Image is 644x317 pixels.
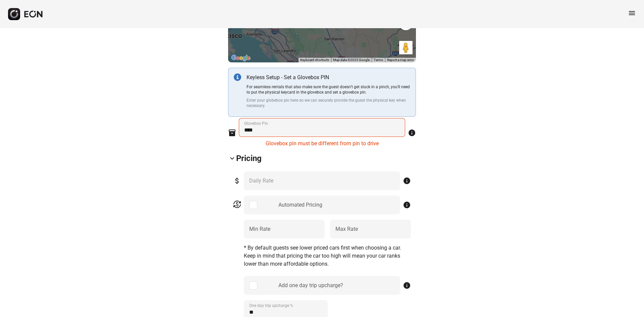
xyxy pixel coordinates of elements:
[228,129,236,137] span: inventory_2
[333,58,370,62] span: Map data ©2025 Google
[230,54,252,62] a: Open this area in Google Maps (opens a new window)
[244,121,268,126] label: Glovebox Pin
[387,58,414,62] a: Report a map error
[247,84,410,95] p: For seamless rentals that also make sure the guest doesn’t get stuck in a pinch, you’ll need to p...
[335,225,358,233] label: Max Rate
[278,201,322,209] div: Automated Pricing
[230,54,252,62] img: Google
[247,73,410,82] p: Keyless Setup - Set a Glovebox PIN
[374,58,383,62] a: Terms (opens in new tab)
[403,281,411,289] span: info
[628,9,636,17] span: menu
[236,153,262,164] h2: Pricing
[234,73,241,81] img: info
[228,154,236,162] span: keyboard_arrow_down
[247,98,410,108] p: Enter your globebox pin here so we can securely provide the guest the physical key when necessary.
[399,41,413,54] button: Drag Pegman onto the map to open Street View
[249,303,293,308] label: One day trip upcharge %
[403,177,411,185] span: info
[278,281,343,289] div: Add one day trip upcharge?
[233,177,241,185] span: attach_money
[408,129,416,137] span: info
[403,201,411,209] span: info
[249,225,270,233] label: Min Rate
[300,58,329,62] button: Keyboard shortcuts
[239,137,405,148] div: Glovebox pin must be different from pin to drive
[244,244,411,268] p: * By default guests see lower priced cars first when choosing a car. Keep in mind that pricing th...
[233,200,241,208] span: currency_exchange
